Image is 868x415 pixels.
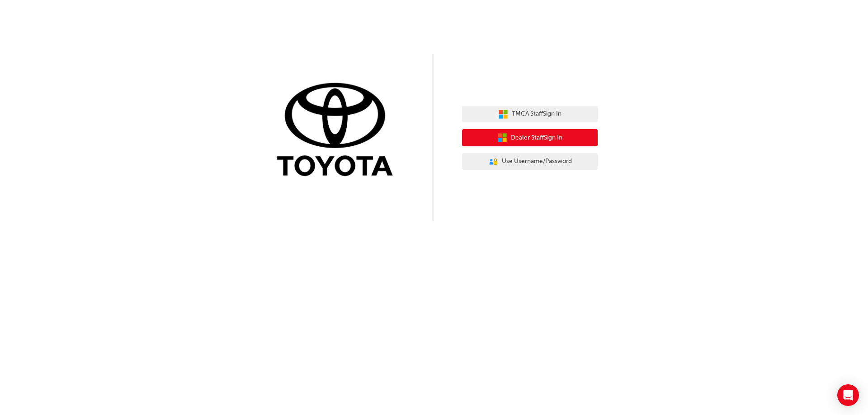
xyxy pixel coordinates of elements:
[511,133,562,143] span: Dealer Staff Sign In
[462,106,598,123] button: TMCA StaffSign In
[502,156,572,167] span: Use Username/Password
[462,129,598,146] button: Dealer StaffSign In
[462,153,598,170] button: Use Username/Password
[837,384,859,406] div: Open Intercom Messenger
[512,109,561,119] span: TMCA Staff Sign In
[270,81,406,181] img: Trak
